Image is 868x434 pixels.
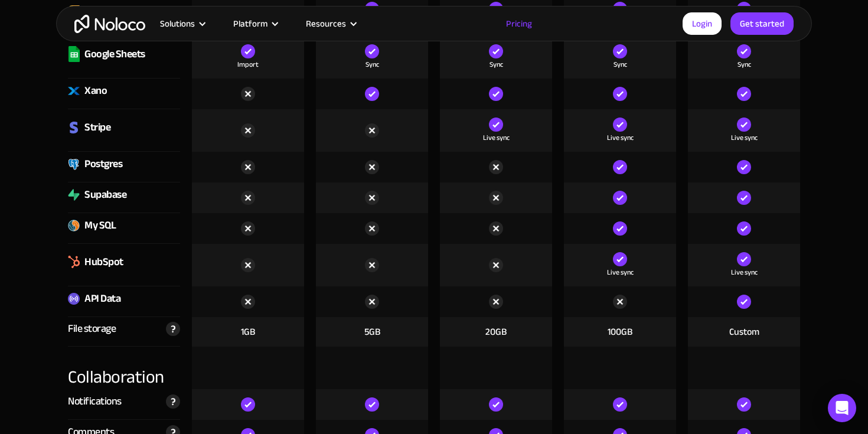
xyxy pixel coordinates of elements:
div: Live sync [607,266,634,278]
div: 5GB [364,325,380,338]
a: Get started [730,12,794,35]
div: Solutions [160,16,195,31]
div: Solutions [145,16,218,31]
div: Live sync [483,132,510,143]
a: home [74,15,145,33]
div: Sync [738,58,751,70]
div: My SQL [84,217,116,234]
div: Live sync [731,266,758,278]
div: 1GB [241,325,255,338]
div: API Data [84,290,120,308]
div: Sync [366,58,379,70]
div: Live sync [607,132,634,143]
div: 100GB [608,325,632,338]
div: Sync [490,58,503,70]
div: Collaboration [68,347,180,389]
div: Resources [291,16,370,31]
div: Open Intercom Messenger [828,394,856,422]
div: Supabase [84,186,126,204]
div: 20GB [485,325,507,338]
div: Platform [233,16,267,31]
div: Notifications [68,393,122,410]
div: Platform [218,16,291,31]
div: HubSpot [84,253,123,271]
div: Live sync [731,132,758,143]
div: Custom [729,325,759,338]
div: Postgres [84,155,122,173]
div: Google Sheets [84,45,145,63]
div: Stripe [84,119,110,136]
div: Sync [614,58,627,70]
a: Login [683,12,722,35]
div: Import [237,58,259,70]
a: Pricing [491,16,547,31]
div: Resources [306,16,346,31]
div: File storage [68,320,116,338]
div: Xano [84,82,107,100]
